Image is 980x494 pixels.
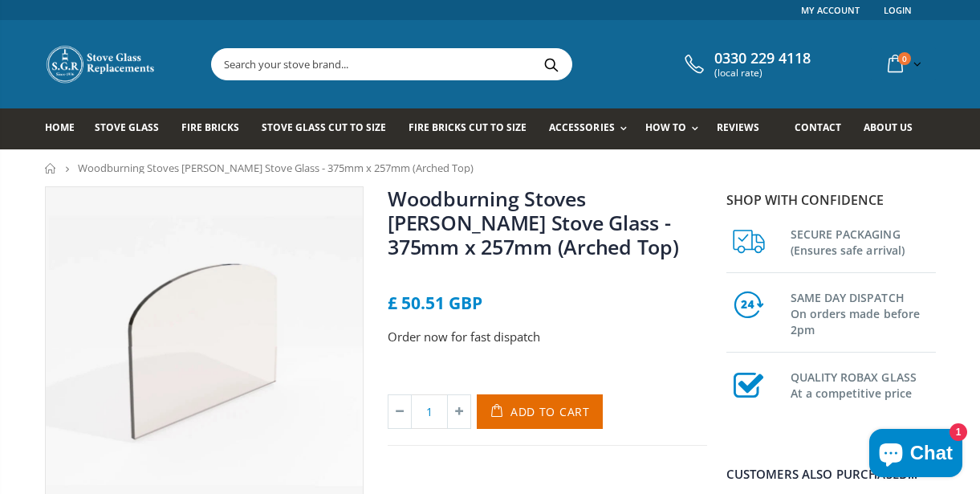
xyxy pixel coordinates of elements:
[717,108,771,149] a: Reviews
[45,163,57,174] a: Home
[388,185,679,260] a: Woodburning Stoves [PERSON_NAME] Stove Glass - 375mm x 257mm (Arched Top)
[212,49,751,80] input: Search your stove brand...
[45,44,157,84] img: Stove Glass Replacement
[795,120,841,134] span: Contact
[864,108,925,149] a: About us
[898,52,911,65] span: 0
[262,120,386,134] span: Stove Glass Cut To Size
[510,404,590,419] span: Add to Cart
[95,108,171,149] a: Stove Glass
[388,328,707,346] p: Order now for fast dispatch
[409,120,527,134] span: Fire Bricks Cut To Size
[534,49,570,80] button: Search
[881,48,925,80] a: 0
[726,468,936,480] div: Customers also purchased...
[45,120,75,134] span: Home
[477,394,603,429] button: Add to Cart
[388,292,482,314] span: £ 50.51 GBP
[549,108,634,149] a: Accessories
[714,67,811,79] span: (local rate)
[45,108,87,149] a: Home
[864,120,913,134] span: About us
[791,366,936,402] h3: QUALITY ROBAX GLASS At a competitive price
[645,108,706,149] a: How To
[795,108,853,149] a: Contact
[78,161,474,175] span: Woodburning Stoves [PERSON_NAME] Stove Glass - 375mm x 257mm (Arched Top)
[549,120,614,134] span: Accessories
[717,120,759,134] span: Reviews
[95,120,159,134] span: Stove Glass
[645,120,686,134] span: How To
[864,429,967,481] inbox-online-store-chat: Shopify online store chat
[714,50,811,67] span: 0330 229 4118
[409,108,539,149] a: Fire Bricks Cut To Size
[791,223,936,259] h3: SECURE PACKAGING (Ensures safe arrival)
[262,108,398,149] a: Stove Glass Cut To Size
[791,287,936,338] h3: SAME DAY DISPATCH On orders made before 2pm
[181,108,251,149] a: Fire Bricks
[181,120,239,134] span: Fire Bricks
[726,190,936,210] p: Shop with confidence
